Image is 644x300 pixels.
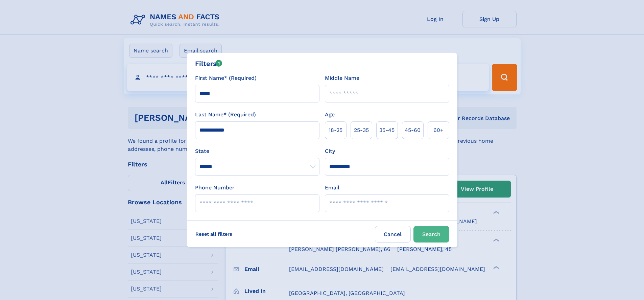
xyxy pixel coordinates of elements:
[325,111,335,119] label: Age
[405,126,421,134] span: 45‑60
[325,184,339,192] label: Email
[195,147,319,155] label: State
[375,226,411,243] label: Cancel
[195,184,235,192] label: Phone Number
[413,226,449,243] button: Search
[329,126,342,134] span: 18‑25
[379,126,395,134] span: 35‑45
[325,74,359,82] label: Middle Name
[195,59,222,69] div: Filters
[191,226,237,242] label: Reset all filters
[195,111,256,119] label: Last Name* (Required)
[433,126,444,134] span: 60+
[325,147,335,155] label: City
[195,74,257,82] label: First Name* (Required)
[354,126,369,134] span: 25‑35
